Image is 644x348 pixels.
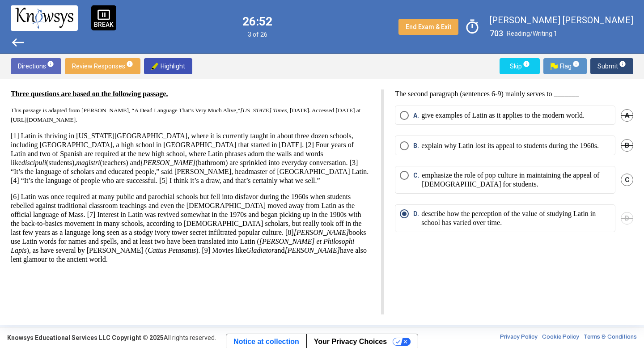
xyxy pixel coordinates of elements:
em: Cattus Petasatus [148,246,196,254]
span: This passage is adapted from [PERSON_NAME], “A Dead Language That’s Very Much Alive,” , [DATE]. A... [11,107,360,123]
span: timer [462,17,483,37]
span: 3 of 26 [242,31,272,38]
span: D. [413,209,421,227]
span: C [621,174,633,186]
img: knowsys-logo.png [15,8,73,28]
p: BREAK [94,21,114,28]
button: Skipinfo [500,58,540,74]
span: info [523,60,530,68]
span: B. [413,141,421,150]
p: The second paragraph (sentences 6-9) mainly serves to _______ [395,89,633,98]
span: Reading/Writing 1 [507,30,557,37]
a: Cookie Policy [542,333,579,342]
div: All rights reserved. [7,333,216,342]
label: 26:52 [242,16,272,27]
strong: Knowsys Educational Services LLC Copyright © 2025 [7,334,164,341]
span: info [619,60,626,68]
span: A. [413,111,421,120]
span: End Exam & Exit [406,23,451,30]
span: info [572,60,580,68]
span: Review Responses [72,58,133,74]
em: [PERSON_NAME] [294,229,349,236]
em: [PERSON_NAME] [284,246,340,254]
p: describe how the perception of the value of studying Latin in school has varied over time. [421,209,610,227]
span: west [11,35,25,50]
em: [PERSON_NAME] [140,159,196,166]
mat-radio-group: Select an option [395,106,633,243]
img: highlighter-img.png [151,63,158,70]
span: Highlight [151,58,185,74]
p: [1] Latin is thriving in [US_STATE][GEOGRAPHIC_DATA], where it is currently taught in about three... [11,132,370,185]
p: [6] Latin was once required at many public and parochial schools but fell into disfavor during th... [11,192,370,264]
button: End Exam & Exit [398,19,458,35]
button: Directionsinfo [11,58,61,74]
em: discipuli [21,159,46,166]
span: B [621,139,633,152]
span: info [47,60,54,68]
p: explain why Latin lost its appeal to students during the 1960s. [421,141,599,150]
u: Three questions are based on the following passage. [11,90,168,98]
span: Flag [551,58,580,74]
p: give examples of Latin as it applies to the modern world. [421,111,585,120]
label: 703 [490,28,503,39]
span: Submit [597,58,626,74]
button: Flag.pngFlaginfo [543,58,587,74]
button: Review Responsesinfo [65,58,140,74]
img: Flag.png [551,63,558,70]
em: magistri [76,159,100,166]
span: info [126,60,133,68]
p: emphasize the role of pop culture in maintaining the appeal of [DEMOGRAPHIC_DATA] for students. [422,171,610,189]
button: Submitinfo [590,58,633,74]
span: C. [413,171,422,189]
a: Privacy Policy [500,333,538,342]
span: pause_presentation [97,8,110,21]
em: [US_STATE] Times [240,107,287,114]
span: A [621,109,633,122]
em: Gladiator [246,246,274,254]
span: Skip [507,58,533,74]
a: Terms & Conditions [584,333,637,342]
label: [PERSON_NAME] [PERSON_NAME] [490,14,633,26]
button: highlighter-img.pngHighlight [144,58,192,74]
span: Directions [18,58,54,74]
